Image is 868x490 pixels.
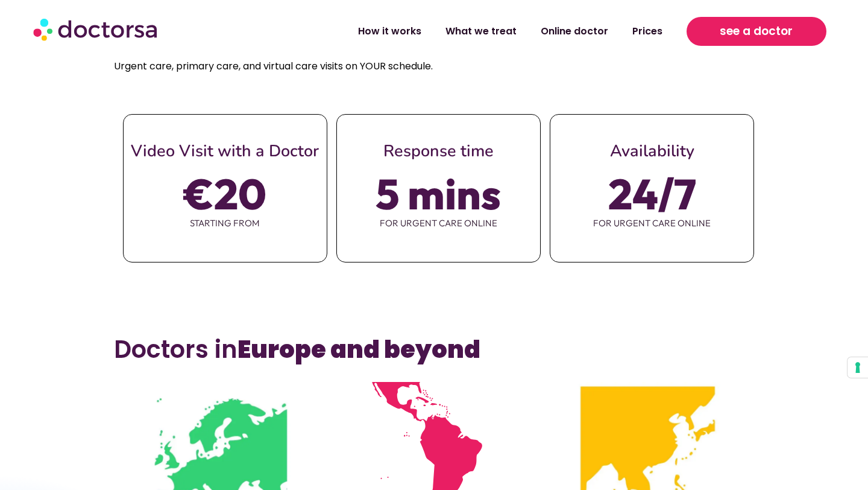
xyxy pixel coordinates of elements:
[610,140,694,162] span: Availability
[337,211,540,236] span: for urgent care online
[433,17,529,45] a: What we treat
[131,140,319,162] span: Video Visit with a Doctor
[687,17,826,46] a: see a doctor
[346,17,433,45] a: How it works
[608,177,696,211] span: 24/7
[124,211,327,236] span: starting from
[550,211,753,236] span: for urgent care online
[620,17,675,45] a: Prices
[848,357,868,378] button: Your consent preferences for tracking technologies
[383,140,494,162] span: Response time
[720,22,793,41] span: see a doctor
[237,332,480,366] b: Europe and beyond
[230,17,674,45] nav: Menu
[529,17,620,45] a: Online doctor
[114,58,755,75] p: Urgent care, primary care, and virtual care visits on YOUR schedule.
[376,177,501,211] span: 5 mins
[184,177,266,211] span: €20
[114,335,755,364] h3: Doctors in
